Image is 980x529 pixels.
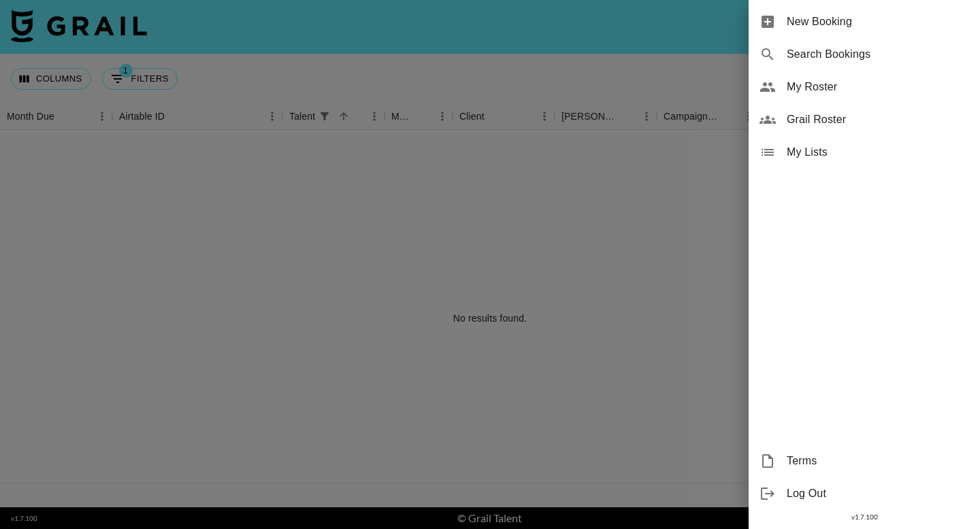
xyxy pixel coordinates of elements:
div: Terms [749,445,980,477]
div: My Roster [749,71,980,103]
div: Log Out [749,477,980,510]
span: Grail Roster [787,112,969,128]
span: New Booking [787,14,969,30]
div: Grail Roster [749,103,980,136]
div: v 1.7.100 [749,510,980,524]
div: My Lists [749,136,980,169]
span: Log Out [787,485,969,502]
span: Search Bookings [787,46,969,63]
div: New Booking [749,5,980,38]
span: My Roster [787,79,969,95]
span: My Lists [787,144,969,160]
div: Search Bookings [749,38,980,71]
span: Terms [787,453,969,469]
